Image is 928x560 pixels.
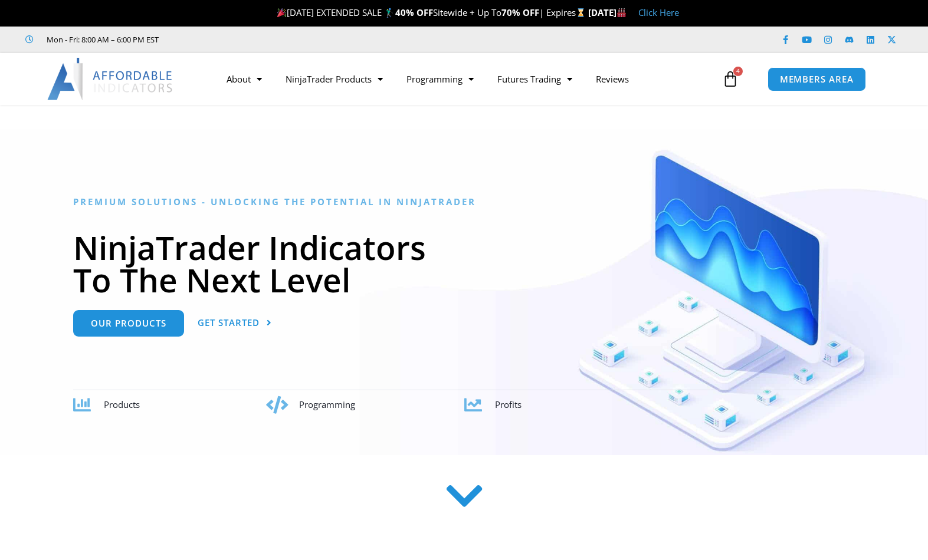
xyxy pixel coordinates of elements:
a: Get Started [198,310,272,337]
span: 4 [733,67,743,76]
a: Our Products [73,310,184,337]
span: MEMBERS AREA [780,75,854,84]
span: Mon - Fri: 8:00 AM – 6:00 PM EST [44,32,159,47]
a: About [215,65,274,93]
span: Our Products [91,319,166,328]
span: Get Started [198,318,260,327]
a: Futures Trading [486,65,584,93]
h6: Premium Solutions - Unlocking the Potential in NinjaTrader [73,196,855,207]
a: 4 [704,62,756,96]
img: 🎉 [277,8,286,17]
img: ⌛ [576,8,585,17]
span: [DATE] EXTENDED SALE 🏌️‍♂️ Sitewide + Up To | Expires [274,6,588,18]
nav: Menu [215,65,720,93]
img: 🏭 [617,8,626,17]
iframe: Customer reviews powered by Trustpilot [175,34,352,45]
h1: NinjaTrader Indicators To The Next Level [73,231,855,296]
strong: [DATE] [588,6,627,18]
a: NinjaTrader Products [274,65,395,93]
span: Profits [495,398,522,410]
span: Products [104,398,140,410]
a: Programming [395,65,486,93]
span: Programming [299,398,355,410]
a: Click Here [638,6,679,18]
strong: 40% OFF [395,6,433,18]
a: Reviews [584,65,641,93]
img: LogoAI | Affordable Indicators – NinjaTrader [47,58,174,100]
strong: 70% OFF [501,6,539,18]
a: MEMBERS AREA [768,67,866,91]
